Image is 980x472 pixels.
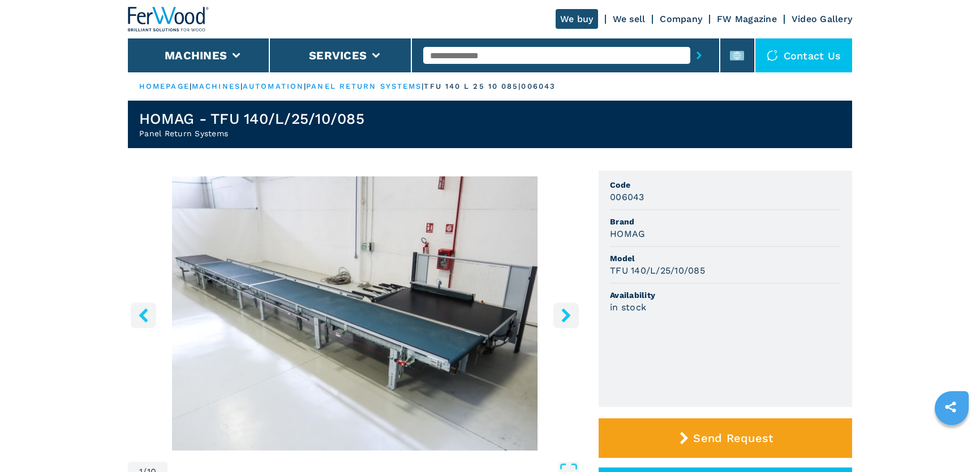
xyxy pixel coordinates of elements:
h3: 006043 [610,190,644,203]
button: submit-button [690,42,708,68]
a: panel return systems [306,82,422,90]
a: automation [243,82,304,90]
h2: Panel Return Systems [139,128,364,139]
iframe: Chat [932,421,972,464]
span: Brand [610,216,841,227]
a: We buy [556,9,598,29]
h3: HOMAG [610,227,645,240]
span: Code [610,179,841,190]
div: Contact us [755,38,853,72]
span: Send Request [693,431,773,445]
img: Ferwood [128,7,209,32]
h3: in stock [610,301,646,314]
h1: HOMAG - TFU 140/L/25/10/085 [139,110,364,128]
span: Model [610,253,841,264]
button: right-button [553,302,579,328]
p: tfu 140 l 25 10 085 | [424,81,521,92]
button: Machines [165,49,227,62]
img: Panel Return Systems HOMAG TFU 140/L/25/10/085 [128,176,582,451]
img: Contact us [767,50,778,61]
span: Availability [610,289,841,301]
span: | [240,82,243,90]
a: Company [660,14,702,24]
a: We sell [613,14,646,24]
span: | [190,82,192,90]
a: FW Magazine [717,14,777,24]
div: Go to Slide 1 [128,176,582,451]
span: | [422,82,424,90]
span: | [304,82,306,90]
a: Video Gallery [792,14,852,24]
button: Send Request [599,418,852,458]
a: HOMEPAGE [139,82,190,90]
button: left-button [131,302,156,328]
h3: TFU 140/L/25/10/085 [610,264,705,277]
p: 006043 [521,81,556,92]
a: sharethis [936,393,965,421]
button: Services [309,49,367,62]
a: machines [192,82,240,90]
